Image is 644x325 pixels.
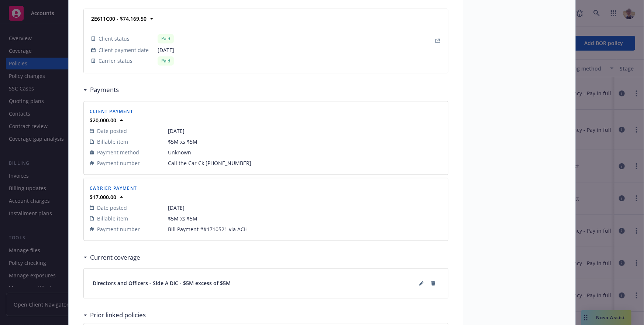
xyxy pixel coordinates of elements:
span: $5M xs $5M [168,215,442,223]
span: Unknown [168,149,442,157]
div: Prior linked policies [83,311,146,320]
strong: 2E611C00 - $74,169.50 [91,16,147,23]
a: View Invoice [433,37,442,45]
span: [DATE] [168,127,442,135]
span: Client status [99,35,130,43]
strong: $20,000.00 [90,117,116,124]
div: Paid [158,34,174,44]
span: Call the Car Ck [PHONE_NUMBER] [168,160,442,167]
span: $5M xs $5M [168,138,442,146]
span: Billable item [97,215,128,223]
span: Date posted [97,127,127,135]
span: Bill Payment ##1710521 via ACH [168,226,442,233]
span: Carrier status [99,57,132,65]
span: Payment number [97,226,140,233]
span: Directors and Officers - Side A DIC - $5M excess of $5M [93,280,231,287]
h3: Payments [90,85,119,95]
span: Client payment date [99,47,149,54]
span: [DATE] [168,204,442,212]
h3: Prior linked policies [90,311,146,320]
span: Client payment [90,109,133,115]
div: Payments [83,85,119,95]
span: Payment method [97,149,139,157]
div: Paid [158,57,174,66]
span: Carrier payment [90,185,137,192]
span: - [91,23,174,31]
h3: Current coverage [90,253,140,263]
div: Current coverage [83,253,140,263]
span: [DATE] [158,47,174,54]
span: Payment number [97,160,140,167]
strong: $17,000.00 [90,194,116,201]
span: Date posted [97,204,127,212]
span: Billable item [97,138,128,146]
